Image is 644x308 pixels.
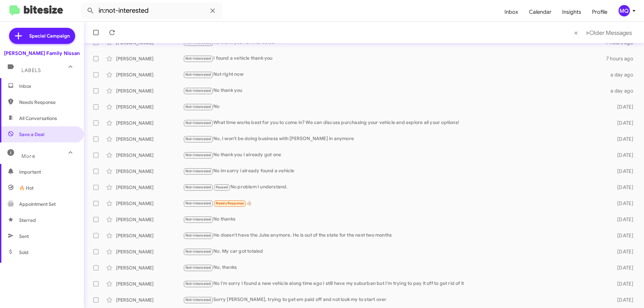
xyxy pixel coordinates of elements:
div: [DATE] [606,232,639,239]
div: [PERSON_NAME] [116,152,183,159]
div: [PERSON_NAME] [116,297,183,303]
div: 7 hours ago [606,55,639,62]
span: Not-Interested [185,282,211,286]
div: No I'm sorry I found a new vehicle along time ago I still have my suburban but I'm trying to pay ... [183,280,606,288]
span: Not-Interested [185,298,211,302]
div: [DATE] [606,104,639,110]
div: What time works best for you to come in? We can discuss purchasing your vehicle and explore all y... [183,119,606,127]
a: Special Campaign [9,28,75,44]
nav: Page navigation example [571,26,636,40]
span: 🔥 Hot [19,185,34,191]
div: [PERSON_NAME] [116,216,183,223]
a: Inbox [499,2,524,22]
span: Paused [216,185,228,189]
div: [PERSON_NAME] [116,248,183,255]
div: [PERSON_NAME] Family Nissan [4,50,80,57]
div: MQ [619,5,630,16]
span: Sold [19,249,29,256]
div: [DATE] [606,248,639,255]
input: Search [81,3,222,19]
div: a day ago [606,71,639,78]
div: [DATE] [606,168,639,175]
div: [PERSON_NAME] [116,264,183,271]
div: [DATE] [606,297,639,303]
div: a day ago [606,87,639,94]
span: Not-Interested [185,201,211,205]
a: Profile [587,2,613,22]
span: Older Messages [589,29,632,37]
span: Not-Interested [185,217,211,222]
span: » [586,28,589,37]
div: No thank you I already got one [183,151,606,159]
div: [DATE] [606,184,639,191]
div: [PERSON_NAME] [116,281,183,287]
button: MQ [613,5,637,16]
span: Not-Interested [185,249,211,254]
span: Not-Interested [185,153,211,157]
span: Not-Interested [185,88,211,93]
span: Not-Interested [185,121,211,125]
div: [DATE] [606,120,639,126]
div: 👍🏼 [183,199,606,207]
span: Appointment Set [19,201,56,207]
div: [PERSON_NAME] [116,200,183,207]
div: [DATE] [606,200,639,207]
span: Inbox [19,83,76,89]
div: [PERSON_NAME] [116,120,183,126]
div: [DATE] [606,152,639,159]
div: [PERSON_NAME] [116,55,183,62]
span: Not-Interested [185,72,211,77]
span: All Conversations [19,115,57,122]
span: More [21,153,35,159]
div: No thanks [183,215,606,223]
span: Not-Interested [185,233,211,238]
span: Needs Response [19,99,76,106]
span: Important [19,169,76,175]
div: [DATE] [606,264,639,271]
div: No problem I understand. [183,183,606,191]
div: I found a vehicle thank you [183,55,606,62]
span: Not-Interested [185,169,211,173]
span: Not-Interested [185,185,211,189]
div: Sorry [PERSON_NAME], trying to get em paid off and not look my to start over [183,296,606,304]
a: Insights [557,2,587,22]
div: [PERSON_NAME] [116,168,183,175]
div: No, I won't be doing business with [PERSON_NAME] in anymore [183,135,606,143]
span: Save a Deal [19,131,44,138]
span: Needs Response [216,201,244,205]
div: No thank you [183,87,606,95]
div: [PERSON_NAME] [116,71,183,78]
button: Next [582,26,636,40]
div: No, thanks [183,264,606,271]
div: [PERSON_NAME] [116,104,183,110]
span: Labels [21,67,41,73]
div: [PERSON_NAME] [116,87,183,94]
div: [DATE] [606,216,639,223]
span: Special Campaign [29,33,70,39]
div: [PERSON_NAME] [116,232,183,239]
span: Starred [19,217,36,224]
div: No. My car got totaled [183,248,606,255]
a: Calendar [524,2,557,22]
div: [DATE] [606,136,639,142]
div: No im sorry i already found a vehicle [183,167,606,175]
span: Sent [19,233,29,240]
div: Not right now [183,71,606,78]
span: Not-Interested [185,137,211,141]
span: Not-Interested [185,265,211,270]
span: Not-Interested [185,56,211,61]
div: [PERSON_NAME] [116,184,183,191]
button: Previous [570,26,582,40]
div: [DATE] [606,281,639,287]
div: [PERSON_NAME] [116,136,183,142]
span: « [574,28,578,37]
div: He doesn't have the Juke anymore. He is out of the state for the next two months [183,232,606,239]
div: No [183,103,606,111]
span: Not-Interested [185,105,211,109]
